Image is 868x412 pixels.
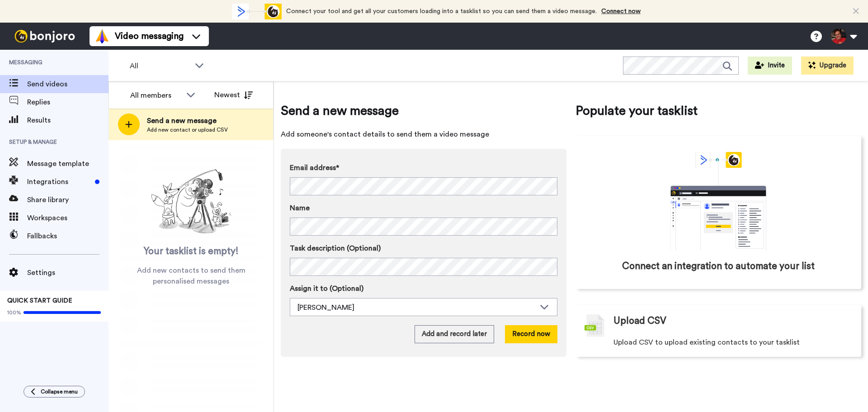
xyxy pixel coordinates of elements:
[27,213,108,223] span: Workspaces
[24,386,85,398] button: Collapse menu
[147,115,228,126] span: Send a new message
[585,314,604,337] img: csv-grey.png
[232,4,282,19] div: animation
[622,260,815,273] span: Connect an integration to automate your list
[11,30,79,43] img: bj-logo-header-white.svg
[748,57,792,75] button: Invite
[27,176,91,187] span: Integrations
[27,267,108,278] span: Settings
[297,302,535,313] div: [PERSON_NAME]
[286,8,597,14] span: Connect your tool and get all your customers loading into a tasklist so you can send them a video...
[130,61,190,71] span: All
[27,115,108,126] span: Results
[144,245,239,258] span: Your tasklist is empty!
[122,265,260,287] span: Add new contacts to send them personalised messages
[415,325,494,343] button: Add and record later
[27,158,108,169] span: Message template
[27,79,108,90] span: Send videos
[7,309,21,316] span: 100%
[801,57,854,75] button: Upgrade
[146,166,236,238] img: ready-set-action.png
[601,8,641,14] a: Connect now
[130,90,182,101] div: All members
[651,152,786,251] div: animation
[613,314,666,328] span: Upload CSV
[7,298,72,304] span: QUICK START GUIDE
[41,388,78,395] span: Collapse menu
[613,337,800,348] span: Upload CSV to upload existing contacts to your tasklist
[208,86,259,104] button: Newest
[27,231,108,242] span: Fallbacks
[27,97,108,108] span: Replies
[27,194,108,205] span: Share library
[147,126,228,133] span: Add new contact or upload CSV
[290,243,557,254] label: Task description (Optional)
[115,30,184,43] span: Video messaging
[505,325,557,343] button: Record now
[290,203,310,213] span: Name
[290,283,557,294] label: Assign it to (Optional)
[281,129,566,140] span: Add someone's contact details to send them a video message
[281,102,566,120] span: Send a new message
[290,162,557,173] label: Email address*
[95,29,109,43] img: vm-color.svg
[576,102,861,120] span: Populate your tasklist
